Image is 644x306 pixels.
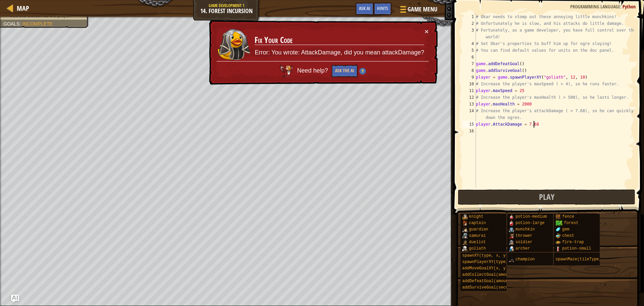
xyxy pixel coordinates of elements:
[463,94,476,101] div: 12
[463,13,476,20] div: 1
[555,246,561,251] img: portrait.png
[516,240,532,245] span: soldier
[462,279,513,283] span: addDefeatGoal(amount)
[297,67,330,74] span: Need help?
[562,227,570,232] span: gem
[463,87,476,94] div: 11
[463,81,476,87] div: 10
[620,3,623,10] span: :
[516,221,544,225] span: potion-large
[395,3,441,18] button: Game Menu
[463,128,476,134] div: 16
[469,240,486,245] span: duelist
[359,68,366,75] img: Hint
[280,65,293,77] img: AI
[562,240,584,245] span: fire-trap
[509,220,514,226] img: portrait.png
[19,21,22,27] span: :
[516,233,532,238] span: thrower
[13,4,29,13] a: Map
[463,27,476,40] div: 3
[3,21,19,27] span: Goals
[425,28,429,35] button: ×
[509,239,514,245] img: portrait.png
[516,246,530,251] span: archer
[562,246,591,251] span: potion-small
[462,246,468,251] img: portrait.png
[463,47,476,54] div: 5
[22,21,53,27] span: Incomplete
[469,233,486,238] span: samurai
[555,220,562,226] img: trees_1.png
[469,227,488,232] span: guardian
[509,246,514,251] img: portrait.png
[462,233,468,238] img: portrait.png
[463,121,476,128] div: 15
[332,65,358,77] button: Ask the AI
[463,60,476,67] div: 7
[462,272,515,277] span: addCollectGoal(amount)
[562,214,574,219] span: fence
[462,214,468,219] img: portrait.png
[623,3,636,10] span: Python
[463,40,476,47] div: 4
[555,257,616,262] span: spawnMaze(tileType, seed)
[539,191,554,202] span: Play
[509,233,514,238] img: portrait.png
[509,214,514,219] img: portrait.png
[463,107,476,121] div: 14
[462,266,508,271] span: addMoveGoalXY(x, y)
[555,233,561,238] img: portrait.png
[255,48,424,57] p: Error: You wrote: AttackDamage, did you mean attackDamage?
[462,239,468,245] img: portrait.png
[555,239,561,245] img: portrait.png
[462,260,523,264] span: spawnPlayerXY(type, x, y)
[462,227,468,232] img: portrait.png
[562,233,574,238] span: chest
[516,257,535,262] span: champion
[469,246,486,251] span: goliath
[570,3,620,10] span: Programming language
[463,54,476,60] div: 6
[555,214,561,219] img: portrait.png
[11,295,19,303] button: Ask AI
[356,3,374,15] button: Ask AI
[359,5,370,11] span: Ask AI
[377,5,388,11] span: Hints
[462,285,518,290] span: addSurviveGoal(seconds)
[509,227,514,232] img: portrait.png
[463,74,476,81] div: 9
[469,214,483,219] span: knight
[463,20,476,27] div: 2
[463,101,476,107] div: 13
[462,220,468,226] img: portrait.png
[564,221,578,225] span: forest
[509,257,514,262] img: portrait.png
[516,214,547,219] span: potion-medium
[17,4,29,13] span: Map
[555,227,561,232] img: portrait.png
[463,67,476,74] div: 8
[516,227,535,232] span: munchkin
[255,36,424,45] h3: Fix Your Code
[217,28,251,61] img: duck_nalfar.png
[462,253,508,258] span: spawnXY(type, x, y)
[458,189,635,205] button: Play
[469,221,486,225] span: captain
[408,5,437,14] span: Game Menu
